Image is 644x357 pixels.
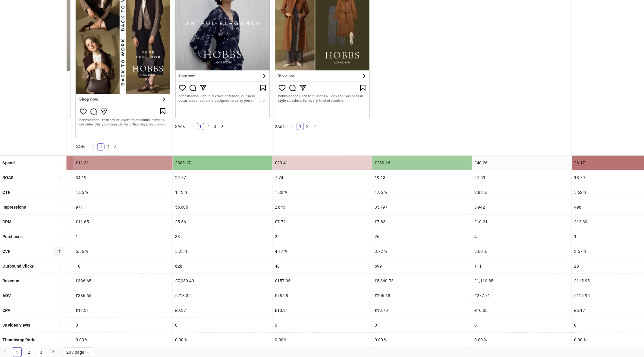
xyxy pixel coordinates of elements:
[472,215,572,229] div: £10.21
[290,123,297,130] li: Previous Page
[297,123,304,130] a: 1
[173,156,272,170] div: £309.17
[472,274,572,288] div: £1,110.85
[73,215,173,229] div: £11.65
[273,333,372,347] div: 0.00 %
[73,170,173,185] div: 34.19
[273,274,372,288] div: £157.95
[73,288,173,303] div: £386.65
[273,185,372,200] div: 1.82 %
[212,123,218,130] a: 3
[472,303,572,318] div: £10.06
[24,347,34,357] li: 2
[372,303,472,318] div: £10.78
[273,259,372,273] div: 48
[173,318,272,332] div: 0
[173,229,272,244] div: 33
[273,200,372,214] div: 2,643
[173,303,272,318] div: £9.37
[372,200,472,214] div: 35,797
[372,259,472,273] div: 699
[273,303,372,318] div: £10.21
[63,347,93,357] div: Page Size
[372,215,472,229] div: £7.83
[304,123,311,130] li: 2
[297,123,304,130] li: 1
[57,293,61,298] span: sort-ascending
[372,229,472,244] div: 26
[92,144,96,148] span: left
[57,264,61,268] span: sort-ascending
[24,348,33,357] a: 2
[372,244,472,259] div: 3.72 %
[173,288,272,303] div: £213.32
[372,333,472,347] div: 0.00 %
[57,279,61,283] span: sort-ascending
[472,229,572,244] div: 4
[173,274,272,288] div: £7,039.40
[273,215,372,229] div: £7.72
[273,244,372,259] div: 4.17 %
[2,205,26,210] b: Impressions
[192,124,195,128] span: left
[273,318,372,332] div: 0
[190,123,197,130] button: left
[73,244,173,259] div: 5.56 %
[57,308,61,312] span: sort-ascending
[105,143,112,151] li: 2
[3,350,7,354] span: left
[66,348,90,357] span: 20 / page
[173,333,272,347] div: 0.00 %
[472,288,572,303] div: £277.71
[73,333,173,347] div: 0.00 %
[2,278,19,283] b: Revenue
[290,123,297,130] button: left
[291,124,295,128] span: left
[205,123,211,130] a: 2
[36,348,46,357] a: 3
[173,185,272,200] div: 1.13 %
[2,337,36,342] b: Thumbstop Ratio
[114,144,117,148] span: right
[472,185,572,200] div: 2.82 %
[472,156,572,170] div: £40.26
[36,347,46,357] li: 3
[273,229,372,244] div: 2
[112,143,119,151] li: Next Page
[57,249,61,253] span: sort-descending
[372,170,472,185] div: 19.13
[2,264,34,269] b: Outbound Clicks
[311,123,319,130] li: Next Page
[2,249,11,254] b: CVR
[304,123,311,130] a: 2
[57,323,61,327] span: sort-ascending
[173,170,272,185] div: 22.77
[197,123,204,130] a: 1
[2,219,11,224] b: CPM
[204,123,212,130] li: 2
[73,274,173,288] div: £386.65
[90,143,97,151] button: left
[57,190,61,194] span: sort-ascending
[221,124,224,128] span: right
[12,347,22,357] li: 1
[57,175,61,179] span: sort-ascending
[73,200,173,214] div: 971
[97,143,105,151] li: 1
[175,124,185,129] span: 3 Ads
[472,200,572,214] div: 3,942
[273,156,372,170] div: £20.41
[313,124,317,128] span: right
[472,170,572,185] div: 27.59
[472,333,572,347] div: 0.00 %
[273,288,372,303] div: £78.98
[472,244,572,259] div: 3.60 %
[372,156,472,170] div: £280.16
[2,190,11,195] b: CTR
[212,123,219,130] li: 3
[98,144,104,150] a: 1
[173,215,272,229] div: £5.56
[372,185,472,200] div: 1.95 %
[2,293,11,298] b: AOV
[57,234,61,239] span: sort-ascending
